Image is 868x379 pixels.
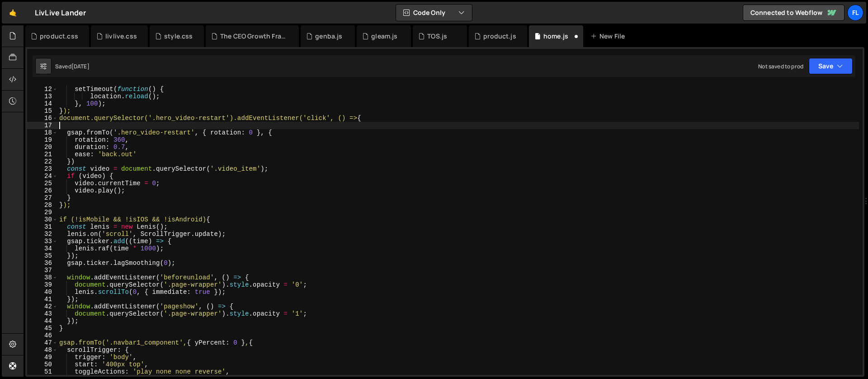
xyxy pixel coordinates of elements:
[743,5,844,21] a: Connected to Webflow
[27,303,58,310] div: 42
[27,187,58,194] div: 26
[27,361,58,368] div: 50
[27,223,58,230] div: 31
[27,288,58,296] div: 40
[847,5,863,21] a: Fl
[27,216,58,223] div: 30
[27,368,58,375] div: 51
[543,32,568,41] div: home.js
[27,281,58,288] div: 39
[315,32,342,41] div: genba.js
[27,245,58,252] div: 34
[27,93,58,100] div: 13
[27,165,58,173] div: 23
[483,32,516,41] div: product.js
[27,354,58,361] div: 49
[105,32,137,41] div: livlive.css
[27,136,58,144] div: 19
[27,296,58,303] div: 41
[27,100,58,107] div: 14
[27,180,58,187] div: 25
[396,5,472,21] button: Code Only
[27,144,58,151] div: 20
[27,325,58,332] div: 45
[809,58,853,74] button: Save
[27,115,58,122] div: 16
[27,86,58,93] div: 12
[590,32,628,41] div: New File
[371,32,397,41] div: gleam.js
[27,173,58,180] div: 24
[40,32,78,41] div: product.css
[27,259,58,267] div: 36
[758,62,803,70] div: Not saved to prod
[27,107,58,115] div: 15
[27,317,58,325] div: 44
[27,129,58,136] div: 18
[27,209,58,216] div: 29
[27,332,58,339] div: 46
[27,158,58,165] div: 22
[27,267,58,274] div: 37
[55,62,90,70] div: Saved
[27,194,58,201] div: 27
[27,274,58,281] div: 38
[27,339,58,346] div: 47
[27,346,58,354] div: 48
[27,151,58,158] div: 21
[27,122,58,129] div: 17
[27,201,58,209] div: 28
[220,32,288,41] div: The CEO Growth Framework.js
[164,32,193,41] div: style.css
[2,2,24,24] a: 🤙
[27,238,58,245] div: 33
[427,32,447,41] div: TOS.js
[27,252,58,259] div: 35
[35,7,86,18] div: LivLive Lander
[27,230,58,238] div: 32
[27,310,58,317] div: 43
[71,62,90,70] div: [DATE]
